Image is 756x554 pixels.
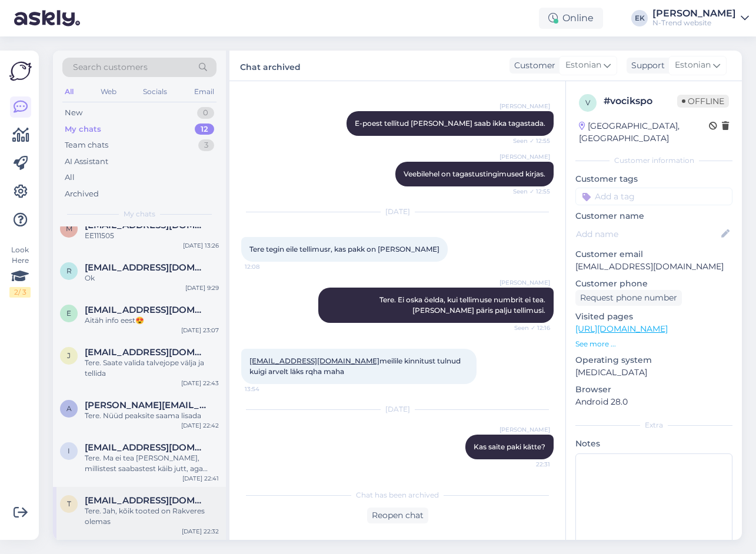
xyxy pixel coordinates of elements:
div: Request phone number [575,290,682,306]
div: [DATE] 9:29 [185,283,219,292]
span: E-poest tellitud [PERSON_NAME] saab ikka tagastada. [355,119,545,128]
div: Reopen chat [367,508,428,523]
span: r [66,266,72,275]
p: [MEDICAL_DATA] [575,366,732,379]
input: Add a tag [575,188,732,205]
a: [URL][DOMAIN_NAME] [575,323,668,334]
p: Visited pages [575,311,732,323]
span: 12:08 [245,262,289,271]
span: Tere. Ei oska öelda, kui tellimuse numbrit ei tea. [PERSON_NAME] päris palju tellimusi. [379,295,547,315]
span: a [66,404,72,413]
div: Extra [575,420,732,430]
div: 3 [198,139,214,151]
span: j [67,351,71,360]
span: erenpalusoo@gmail.com [85,305,207,315]
div: 12 [195,124,214,135]
div: Tere. Saate valida talvejope välja ja tellida [85,358,219,379]
span: tupskar@gmail.com [85,495,207,506]
span: i [68,446,70,455]
p: Browser [575,383,732,396]
p: Customer tags [575,173,732,185]
span: Offline [677,95,729,108]
span: Seen ✓ 12:55 [506,187,550,196]
div: All [62,84,76,99]
div: [DATE] 22:32 [182,527,219,536]
span: 13:54 [245,385,289,393]
p: See more ... [575,339,732,349]
div: [DATE] [241,404,554,415]
div: [DATE] [241,206,554,217]
span: Tere tegin eile tellimusr, kas pakk on [PERSON_NAME] [249,245,439,253]
a: [EMAIL_ADDRESS][DOMAIN_NAME] [249,356,379,365]
span: [PERSON_NAME] [499,278,550,287]
span: Estonian [565,59,601,72]
div: Ok [85,273,219,283]
span: 22:31 [506,460,550,469]
div: [PERSON_NAME] [652,9,736,18]
div: Socials [141,84,169,99]
span: innakaru@gmail.com [85,442,207,453]
div: Archived [65,188,99,200]
p: Customer name [575,210,732,222]
div: Tere. Ma ei tea [PERSON_NAME], millistest saabastest käib jutt, aga võimalik, et e-poes on allahi... [85,453,219,474]
div: My chats [65,124,101,135]
span: [PERSON_NAME] [499,152,550,161]
div: Online [539,8,603,29]
span: agnes.roolaid@gmail.com [85,400,207,411]
label: Chat archived [240,58,301,74]
div: N-Trend website [652,18,736,28]
div: AI Assistant [65,156,108,168]
span: My chats [124,209,155,219]
p: Android 28.0 [575,396,732,408]
span: Chat has been archived [356,490,439,500]
span: meilile kinnitust tulnud kuigi arvelt läks rqha maha [249,356,462,376]
span: randotyrk@gmail.com [85,262,207,273]
div: Support [627,59,665,72]
p: Notes [575,438,732,450]
span: Veebilehel on tagastustingimused kirjas. [404,169,545,178]
p: [EMAIL_ADDRESS][DOMAIN_NAME] [575,261,732,273]
span: [PERSON_NAME] [499,102,550,111]
span: jutalohukene@gmail.com [85,347,207,358]
div: EE111505 [85,231,219,241]
span: Seen ✓ 12:55 [506,136,550,145]
span: Kas saite paki kätte? [474,442,545,451]
a: [PERSON_NAME]N-Trend website [652,9,749,28]
div: [DATE] 23:07 [181,326,219,335]
div: 2 / 3 [9,287,31,298]
p: Customer phone [575,278,732,290]
span: Estonian [675,59,711,72]
span: m [66,224,72,233]
div: [DATE] 13:26 [183,241,219,250]
div: Team chats [65,139,108,151]
div: Customer [509,59,555,72]
p: Customer email [575,248,732,261]
div: Look Here [9,245,31,298]
span: v [585,98,590,107]
input: Add name [576,228,719,241]
div: Email [192,84,217,99]
div: Tere. Nüüd peaksite saama lisada [85,411,219,421]
span: Seen ✓ 12:16 [506,323,550,332]
div: [DATE] 22:42 [181,421,219,430]
div: 0 [197,107,214,119]
div: Aitäh info eest😍 [85,315,219,326]
span: t [67,499,71,508]
img: Askly Logo [9,60,32,82]
div: New [65,107,82,119]
div: [DATE] 22:43 [181,379,219,388]
div: # vocikspo [604,94,677,108]
p: Operating system [575,354,732,366]
div: [DATE] 22:41 [182,474,219,483]
div: EK [631,10,648,26]
span: e [66,309,71,318]
div: Tere. Jah, kõik tooted on Rakveres olemas [85,506,219,527]
div: [GEOGRAPHIC_DATA], [GEOGRAPHIC_DATA] [579,120,709,145]
div: Customer information [575,155,732,166]
span: [PERSON_NAME] [499,425,550,434]
div: Web [98,84,119,99]
div: All [65,172,75,183]
span: Search customers [73,61,148,74]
